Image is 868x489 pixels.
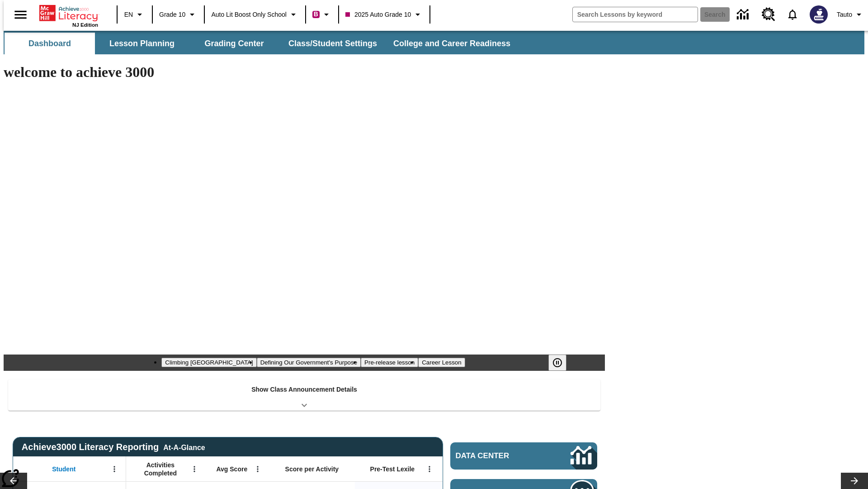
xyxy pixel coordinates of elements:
[251,385,357,394] p: Show Class Announcement Details
[22,442,205,452] span: Achieve3000 Literacy Reporting
[810,5,828,24] img: Avatar
[756,2,781,27] a: Resource Center, Will open in new tab
[281,33,384,54] button: Class/Student Settings
[4,33,519,54] div: SubNavbar
[573,7,698,22] input: search field
[456,451,540,460] span: Data Center
[39,3,98,28] div: Home
[52,465,75,473] span: Student
[4,31,864,54] div: SubNavbar
[7,1,34,28] button: Open side menu
[548,355,576,371] div: Pause
[161,358,256,367] button: Slide 1 Climbing Mount Tai
[548,355,566,371] button: Pause
[841,473,868,489] button: Lesson carousel, Next
[370,465,415,473] span: Pre-Test Lexile
[124,10,133,19] span: EN
[285,465,339,473] span: Score per Activity
[342,6,427,23] button: Class: 2025 Auto Grade 10, Select your class
[450,442,597,470] a: Data Center
[345,10,411,19] span: 2025 Auto Grade 10
[108,462,121,476] button: Open Menu
[211,10,287,19] span: Auto Lit Boost only School
[386,33,518,54] button: College and Career Readiness
[39,4,98,22] a: Home
[156,6,201,23] button: Grade: Grade 10, Select a grade
[804,3,833,26] button: Select a new avatar
[5,33,95,54] button: Dashboard
[208,6,302,23] button: School: Auto Lit Boost only School, Select your school
[97,33,187,54] button: Lesson Planning
[4,64,605,81] h1: welcome to achieve 3000
[257,358,361,367] button: Slide 2 Defining Our Government's Purpose
[361,358,418,367] button: Slide 3 Pre-release lesson
[418,358,465,367] button: Slide 4 Career Lesson
[309,6,335,23] button: Boost Class color is violet red. Change class color
[189,33,279,54] button: Grading Center
[188,462,201,476] button: Open Menu
[731,2,756,27] a: Data Center
[120,6,149,23] button: Language: EN, Select a language
[163,442,205,452] div: At-A-Glance
[159,10,185,19] span: Grade 10
[251,462,264,476] button: Open Menu
[837,10,852,19] span: Tauto
[314,9,318,20] span: B
[131,461,190,477] span: Activities Completed
[833,6,868,23] button: Profile/Settings
[72,22,98,28] span: NJ Edition
[216,465,247,473] span: Avg Score
[423,462,436,476] button: Open Menu
[8,379,600,411] div: Show Class Announcement Details
[781,3,804,26] a: Notifications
